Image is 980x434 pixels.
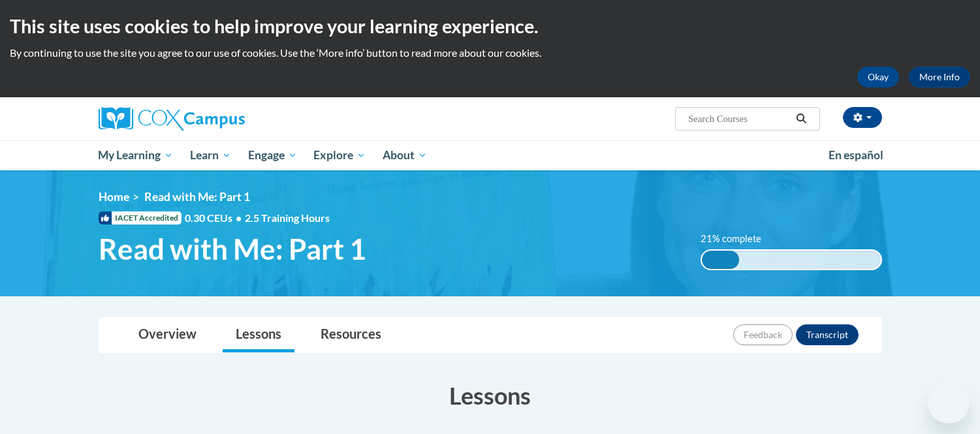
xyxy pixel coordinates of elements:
[687,111,791,127] input: Search Courses
[248,147,297,163] span: Engage
[383,147,427,163] span: About
[185,211,245,225] span: 0.30 CEUs
[125,318,210,352] a: Overview
[236,211,242,224] span: •
[733,324,793,345] button: Feedback
[857,67,899,87] button: Okay
[820,142,892,169] a: En español
[928,382,970,424] iframe: Button to launch messaging window
[144,190,250,204] span: Read with Me: Part 1
[99,107,245,131] img: Cox Campus
[99,379,882,412] h3: Lessons
[240,140,306,170] a: Engage
[79,140,902,170] div: Main menu
[829,148,883,162] span: En español
[223,318,294,352] a: Lessons
[98,147,173,163] span: My Learning
[308,318,394,352] a: Resources
[909,67,970,87] a: More Info
[843,107,882,128] button: Account Settings
[245,211,330,224] span: 2.5 Training Hours
[313,147,366,163] span: Explore
[90,140,182,170] a: My Learning
[796,324,859,345] button: Transcript
[99,107,347,131] a: Cox Campus
[99,211,182,225] span: IACET Accredited
[99,190,129,204] a: Home
[702,251,739,269] div: 21% complete
[791,111,811,127] button: Search
[701,232,776,246] label: 21% complete
[374,140,435,170] a: About
[305,140,374,170] a: Explore
[190,147,231,163] span: Learn
[182,140,240,170] a: Learn
[10,46,970,60] p: By continuing to use the site you agree to our use of cookies. Use the ‘More info’ button to read...
[10,13,970,39] h2: This site uses cookies to help improve your learning experience.
[99,232,366,266] span: Read with Me: Part 1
